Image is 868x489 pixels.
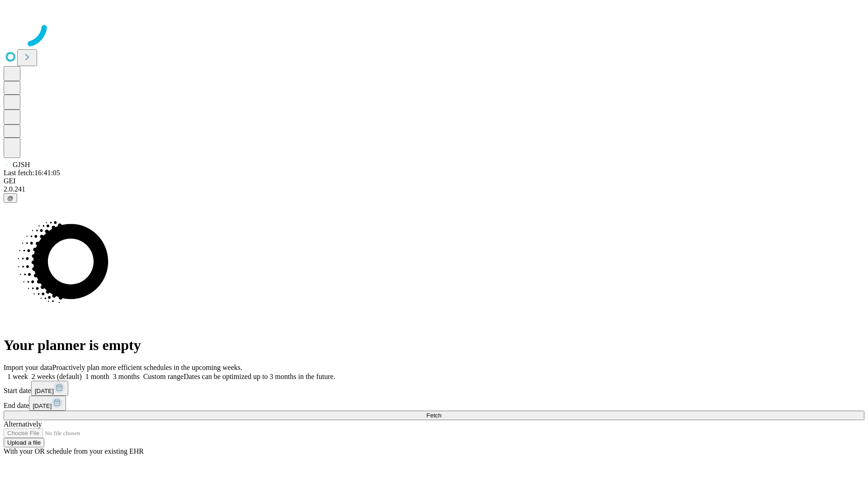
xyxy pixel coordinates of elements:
[4,411,864,420] button: Fetch
[4,177,864,185] div: GEI
[4,381,864,396] div: Start date
[4,337,864,354] h1: Your planner is empty
[113,373,140,380] span: 3 months
[4,185,864,193] div: 2.0.241
[85,373,109,380] span: 1 month
[35,388,54,394] span: [DATE]
[7,195,14,201] span: @
[4,396,864,411] div: End date
[4,364,52,371] span: Import your data
[4,193,17,203] button: @
[13,161,30,168] span: GJSH
[184,373,335,380] span: Dates can be optimized up to 3 months in the future.
[31,381,68,396] button: [DATE]
[32,373,82,380] span: 2 weeks (default)
[4,420,42,428] span: Alternatively
[4,438,44,447] button: Upload a file
[4,169,60,177] span: Last fetch: 16:41:05
[4,447,144,455] span: With your OR schedule from your existing EHR
[52,364,242,371] span: Proactively plan more efficient schedules in the upcoming weeks.
[33,403,52,409] span: [DATE]
[7,373,28,380] span: 1 week
[143,373,184,380] span: Custom range
[29,396,66,411] button: [DATE]
[426,412,441,419] span: Fetch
